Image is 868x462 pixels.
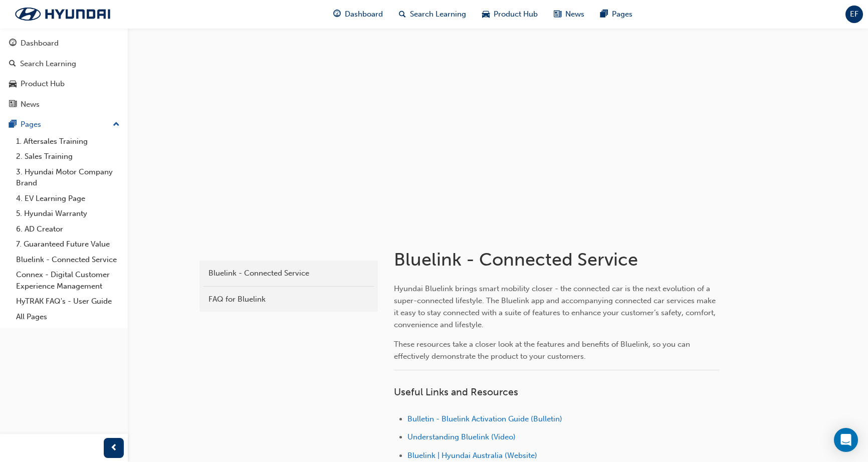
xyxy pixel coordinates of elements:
a: Bluelink - Connected Service [12,252,124,268]
button: DashboardSearch LearningProduct HubNews [4,32,124,115]
span: news-icon [554,8,561,21]
a: All Pages [12,309,124,325]
a: 3. Hyundai Motor Company Brand [12,164,124,191]
button: Pages [4,115,124,134]
span: search-icon [399,8,406,21]
img: Trak [5,4,120,25]
span: pages-icon [9,120,17,129]
span: pages-icon [600,8,608,21]
span: Pages [612,9,632,20]
a: news-iconNews [546,4,592,25]
span: Product Hub [494,9,538,20]
a: Connex - Digital Customer Experience Management [12,267,124,294]
a: Bluelink | Hyundai Australia (Website) [407,451,537,460]
span: Dashboard [345,9,383,20]
div: Open Intercom Messenger [834,428,858,452]
span: EF [850,9,858,20]
a: Dashboard [4,34,124,53]
span: These resources take a closer look at the features and benefits of Bluelink, so you can effective... [394,340,692,361]
span: news-icon [9,100,17,109]
button: EF [845,6,863,23]
div: Dashboard [21,38,59,49]
a: Bulletin - Bluelink Activation Guide (Bulletin) [407,414,562,423]
span: Search Learning [410,9,466,20]
a: FAQ for Bluelink [203,291,374,308]
div: Search Learning [20,58,76,70]
div: Pages [21,119,41,130]
a: News [4,95,124,114]
a: 7. Guaranteed Future Value [12,237,124,252]
a: car-iconProduct Hub [474,4,546,25]
div: News [21,99,40,110]
a: Search Learning [4,55,124,73]
span: car-icon [482,8,490,21]
span: guage-icon [9,39,17,48]
a: 5. Hyundai Warranty [12,206,124,221]
div: Bluelink - Connected Service [208,268,369,279]
a: HyTRAK FAQ's - User Guide [12,294,124,309]
a: Bluelink - Connected Service [203,265,374,282]
span: prev-icon [110,442,118,454]
span: car-icon [9,80,17,89]
a: Product Hub [4,75,124,93]
div: Product Hub [21,78,65,90]
a: 2. Sales Training [12,149,124,164]
a: search-iconSearch Learning [391,4,474,25]
h1: Bluelink - Connected Service [394,249,723,271]
a: 4. EV Learning Page [12,191,124,206]
a: 1. Aftersales Training [12,134,124,149]
a: pages-iconPages [592,4,640,25]
a: 6. AD Creator [12,221,124,237]
span: Useful Links and Resources [394,386,518,398]
span: guage-icon [333,8,341,21]
span: Hyundai Bluelink brings smart mobility closer - the connected car is the next evolution of a supe... [394,284,718,329]
a: guage-iconDashboard [325,4,391,25]
div: FAQ for Bluelink [208,294,369,305]
a: Understanding Bluelink (Video) [407,432,516,441]
span: up-icon [113,118,120,131]
span: News [565,9,584,20]
span: search-icon [9,60,16,69]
